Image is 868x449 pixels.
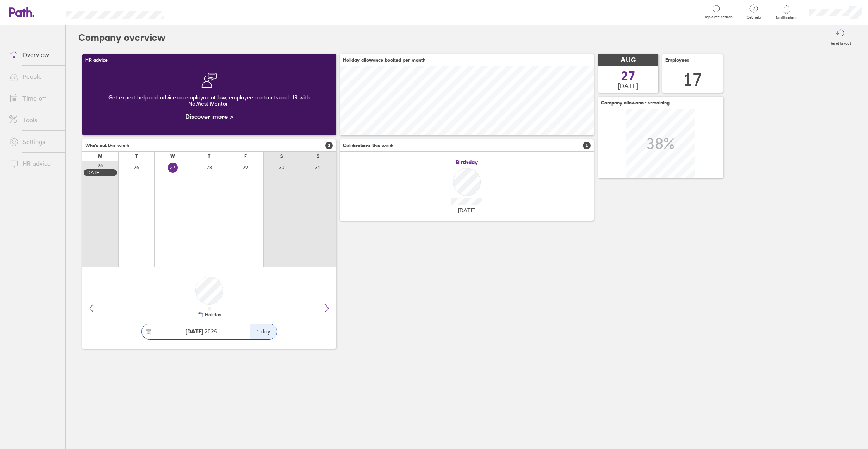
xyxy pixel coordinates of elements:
div: W [170,154,175,159]
div: Holiday [203,312,221,317]
span: 2025 [186,328,217,335]
div: S [317,154,319,159]
div: F [244,154,247,159]
button: Reset layout [825,25,856,50]
span: AUG [620,56,636,64]
a: People [3,69,65,84]
span: Employees [665,57,689,63]
label: Reset layout [825,39,856,46]
span: 27 [621,70,635,82]
div: Search [184,8,204,15]
span: 3 [325,142,333,149]
span: [DATE] [458,207,475,213]
span: Employee search [703,15,733,19]
a: Time off [3,90,65,106]
div: 17 [683,70,702,90]
a: Discover more > [185,113,233,120]
div: S [280,154,283,159]
span: Holiday allowance booked per month [343,57,425,63]
span: Notifications [774,16,799,20]
span: Celebrations this week [343,143,394,148]
div: 1 day [250,324,277,339]
div: [DATE] [86,170,115,175]
a: Notifications [774,4,799,20]
a: Tools [3,112,65,128]
h2: Company overview [78,25,165,50]
div: T [135,154,138,159]
span: Who's out this week [85,143,129,148]
div: M [98,154,102,159]
div: Get expert help and advice on employment law, employee contracts and HR with NatWest Mentor. [88,88,330,113]
div: T [208,154,210,159]
strong: [DATE] [186,328,203,335]
a: Overview [3,47,65,62]
span: Get help [741,15,766,20]
a: HR advice [3,156,65,171]
a: Settings [3,134,65,149]
span: [DATE] [618,82,638,89]
span: 1 [583,142,591,149]
span: Company allowance remaining [601,100,670,106]
span: HR advice [85,57,108,63]
span: Birthday [456,159,478,165]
